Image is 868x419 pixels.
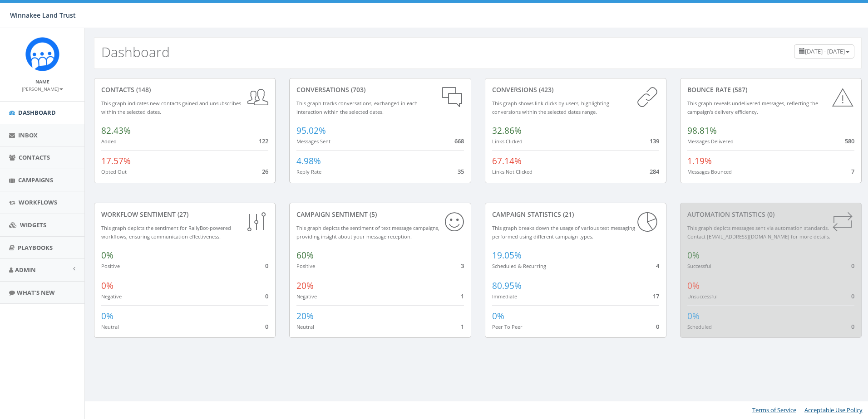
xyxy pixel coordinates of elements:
span: 17.57% [101,155,131,167]
div: Automation Statistics [687,210,854,219]
span: 0 [265,322,268,331]
span: Widgets [20,221,46,229]
small: Successful [687,263,711,269]
span: 580 [845,137,854,145]
small: Messages Delivered [687,138,734,145]
small: Scheduled [687,323,712,330]
div: conversations [296,85,464,94]
span: [DATE] - [DATE] [805,47,845,55]
span: (148) [134,85,151,94]
span: 0% [687,280,700,292]
span: 35 [458,167,464,175]
span: (0) [765,210,774,219]
small: This graph depicts messages sent via automation standards. Contact [EMAIL_ADDRESS][DOMAIN_NAME] f... [687,224,830,240]
span: 0% [687,310,700,322]
small: Neutral [296,323,314,330]
small: This graph indicates new contacts gained and unsubscribes within the selected dates. [101,100,241,115]
div: Workflow Sentiment [101,210,268,219]
span: 0 [265,292,268,300]
div: conversions [492,85,659,94]
span: Contacts [19,153,50,161]
span: 0 [851,322,854,331]
span: 0% [101,249,113,261]
span: 80.95% [492,280,522,292]
span: 32.86% [492,125,522,136]
a: Terms of Service [752,406,796,414]
small: Messages Bounced [687,168,732,175]
span: Campaigns [18,176,53,184]
span: 0 [265,262,268,270]
small: Links Not Clicked [492,168,533,175]
span: 122 [259,137,268,145]
small: This graph depicts the sentiment of text message campaigns, providing insight about your message ... [296,224,439,240]
small: Negative [101,293,122,300]
span: Winnakee Land Trust [10,11,76,19]
span: 0 [851,292,854,300]
small: Added [101,138,117,145]
span: 668 [454,137,464,145]
small: This graph tracks conversations, exchanged in each interaction within the selected dates. [296,100,418,115]
small: This graph depicts the sentiment for RallyBot-powered workflows, ensuring communication effective... [101,224,231,240]
span: 284 [650,167,659,175]
div: Campaign Sentiment [296,210,464,219]
small: Links Clicked [492,138,523,145]
img: Rally_Corp_Icon.png [25,37,59,71]
span: 19.05% [492,249,522,261]
small: This graph reveals undelivered messages, reflecting the campaign's delivery efficiency. [687,100,818,115]
small: Positive [101,263,120,269]
span: (5) [368,210,377,219]
a: [PERSON_NAME] [22,84,63,93]
span: Workflows [19,198,57,206]
small: Immediate [492,293,517,300]
span: 0% [492,310,504,322]
small: Positive [296,263,315,269]
span: 67.14% [492,155,522,167]
span: 98.81% [687,125,717,136]
span: 4.98% [296,155,321,167]
span: Admin [15,266,36,274]
span: Inbox [18,131,38,139]
span: 0 [656,322,659,331]
small: [PERSON_NAME] [22,86,63,92]
small: Messages Sent [296,138,330,145]
span: 1 [461,292,464,300]
span: 17 [653,292,659,300]
span: Playbooks [18,244,53,252]
span: (21) [561,210,574,219]
span: 0% [101,280,113,292]
div: Campaign Statistics [492,210,659,219]
span: 139 [650,137,659,145]
div: contacts [101,85,268,94]
div: Bounce Rate [687,85,854,94]
h2: Dashboard [101,44,170,59]
span: 3 [461,262,464,270]
span: (27) [176,210,188,219]
small: This graph shows link clicks by users, highlighting conversions within the selected dates range. [492,100,609,115]
span: 1.19% [687,155,712,167]
span: 0% [687,249,700,261]
span: 20% [296,280,314,292]
span: Dashboard [18,108,56,117]
span: 20% [296,310,314,322]
small: Unsuccessful [687,293,718,300]
small: Reply Rate [296,168,321,175]
span: 60% [296,249,314,261]
small: Peer To Peer [492,323,523,330]
span: 95.02% [296,125,326,136]
span: 26 [262,167,268,175]
span: (423) [537,85,553,94]
span: 4 [656,262,659,270]
small: Neutral [101,323,119,330]
small: Negative [296,293,317,300]
span: (703) [349,85,365,94]
span: 7 [851,167,854,175]
span: (587) [731,85,747,94]
span: 0 [851,262,854,270]
span: 0% [101,310,113,322]
span: 82.43% [101,125,131,136]
a: Acceptable Use Policy [804,406,863,414]
small: Opted Out [101,168,127,175]
small: Name [35,78,49,85]
span: What's New [17,288,55,297]
span: 1 [461,322,464,331]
